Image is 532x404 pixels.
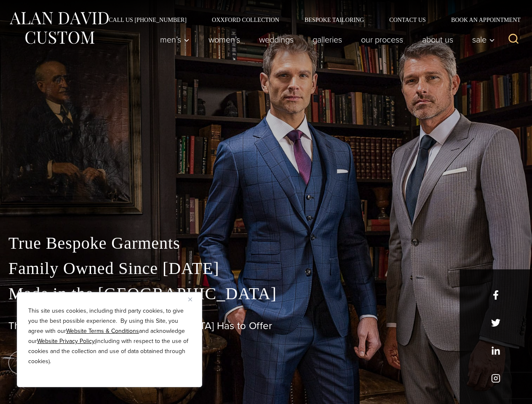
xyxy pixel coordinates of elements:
a: weddings [250,31,303,48]
nav: Primary Navigation [151,31,500,48]
a: book an appointment [8,351,126,375]
p: This site uses cookies, including third party cookies, to give you the best possible experience. ... [28,306,191,367]
a: Our Process [352,31,413,48]
button: Close [188,294,198,304]
h1: The Best Custom Suits [GEOGRAPHIC_DATA] Has to Offer [8,320,524,332]
a: Book an Appointment [438,17,524,23]
a: Call Us [PHONE_NUMBER] [96,17,199,23]
span: Men’s [160,35,190,44]
span: Sale [472,35,495,44]
a: Bespoke Tailoring [292,17,377,23]
a: Contact Us [377,17,438,23]
a: Website Privacy Policy [37,337,95,346]
button: View Search Form [503,29,524,50]
p: True Bespoke Garments Family Owned Since [DATE] Made in the [GEOGRAPHIC_DATA] [8,231,524,306]
img: Close [188,298,192,301]
img: Alan David Custom [8,9,110,47]
a: About Us [413,31,463,48]
a: Women’s [199,31,250,48]
a: Oxxford Collection [199,17,292,23]
nav: Secondary Navigation [96,17,524,23]
a: Website Terms & Conditions [66,327,139,335]
a: Galleries [303,31,352,48]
